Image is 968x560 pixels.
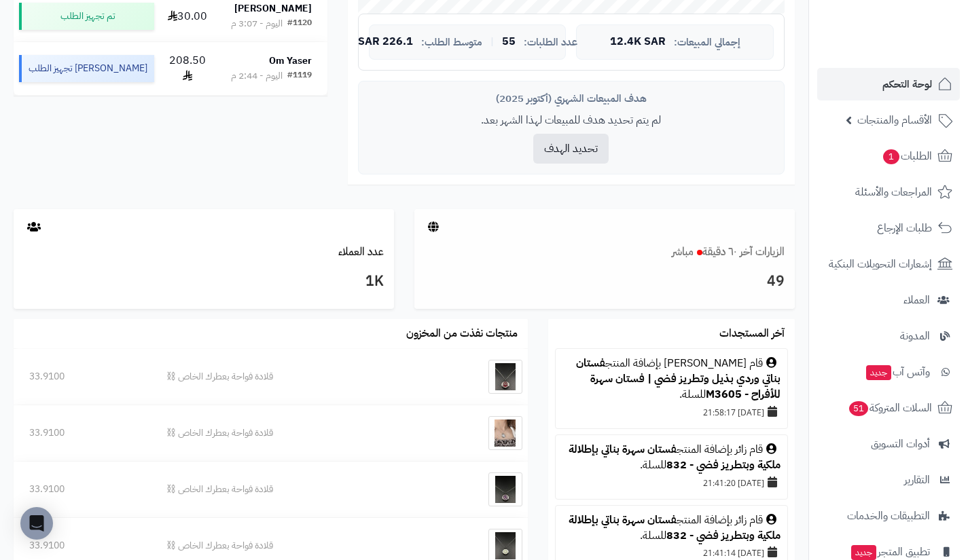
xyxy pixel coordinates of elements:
[369,113,774,128] p: لم يتم تحديد هدف للمبيعات لهذا الشهر بعد.
[29,426,135,440] div: 33.9100
[269,54,312,68] strong: Om Yaser
[490,37,494,47] span: |
[569,441,781,473] a: فستان سهرة بناتي بإطلالة ملكية وبتطريز فضي - 832
[20,507,53,540] div: Open Intercom Messenger
[865,362,930,381] span: وآتس آب
[871,434,930,453] span: أدوات التسويق
[849,401,868,416] span: 51
[829,255,932,274] span: إشعارات التحويلات البنكية
[234,1,312,16] strong: [PERSON_NAME]
[817,500,960,532] a: التطبيقات والخدمات
[569,512,781,544] a: فستان سهرة بناتي بإطلالة ملكية وبتطريز فضي - 832
[488,360,522,394] img: قلادة فواحة بعطرك الخاص ⛓
[231,17,283,31] div: اليوم - 3:07 م
[576,355,781,403] a: فستان بناتي وردي بذيل وتطريز فضي | فستان سهرة للأفراح - M3605
[817,212,960,244] a: طلبات الإرجاع
[817,140,960,172] a: الطلبات1
[904,470,930,489] span: التقارير
[817,320,960,352] a: المدونة
[562,356,781,403] div: قام [PERSON_NAME] بإضافة المنتج للسلة.
[488,472,522,506] img: قلادة فواحة بعطرك الخاص ⛓
[166,483,420,496] div: قلادة فواحة بعطرك الخاص ⛓
[719,328,785,340] h3: آخر المستجدات
[851,545,876,560] span: جديد
[883,149,899,164] span: 1
[287,69,312,83] div: #1119
[406,328,518,340] h3: منتجات نفذت من المخزون
[166,426,420,440] div: قلادة فواحة بعطرك الخاص ⛓
[882,75,932,94] span: لوحة التحكم
[674,37,740,48] span: إجمالي المبيعات:
[903,291,930,310] span: العملاء
[857,111,932,130] span: الأقسام والمنتجات
[848,398,932,417] span: السلات المتروكة
[817,176,960,208] a: المراجعات والأسئلة
[672,244,694,260] small: مباشر
[817,248,960,280] a: إشعارات التحويلات البنكية
[877,219,932,238] span: طلبات الإرجاع
[19,3,154,30] div: تم تجهيز الطلب
[866,365,891,380] span: جديد
[338,244,384,260] a: عدد العملاء
[562,403,781,422] div: [DATE] 21:58:17
[231,69,283,83] div: اليوم - 2:44 م
[166,539,420,553] div: قلادة فواحة بعطرك الخاص ⛓
[358,36,413,48] span: 226.1 SAR
[817,428,960,460] a: أدوات التسويق
[817,68,960,100] a: لوحة التحكم
[672,244,785,260] a: الزيارات آخر ٦٠ دقيقةمباشر
[166,370,420,384] div: قلادة فواحة بعطرك الخاص ⛓
[562,442,781,473] div: قام زائر بإضافة المنتج للسلة.
[29,483,135,496] div: 33.9100
[562,512,781,544] div: قام زائر بإضافة المنتج للسلة.
[425,270,785,293] h3: 49
[287,17,312,31] div: #1120
[900,326,930,346] span: المدونة
[502,36,516,48] span: 55
[488,416,522,450] img: قلادة فواحة بعطرك الخاص ⛓
[24,270,384,293] h3: 1K
[533,134,609,164] button: تحديد الهدف
[847,506,930,525] span: التطبيقات والخدمات
[882,147,932,166] span: الطلبات
[562,473,781,492] div: [DATE] 21:41:20
[855,183,932,202] span: المراجعات والأسئلة
[160,42,215,95] td: 208.50
[29,539,135,553] div: 33.9100
[817,464,960,496] a: التقارير
[29,370,135,384] div: 33.9100
[19,55,154,82] div: [PERSON_NAME] تجهيز الطلب
[421,37,482,48] span: متوسط الطلب:
[817,284,960,316] a: العملاء
[817,392,960,424] a: السلات المتروكة51
[524,37,577,48] span: عدد الطلبات:
[369,92,774,106] div: هدف المبيعات الشهري (أكتوبر 2025)
[610,36,666,48] span: 12.4K SAR
[817,356,960,388] a: وآتس آبجديد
